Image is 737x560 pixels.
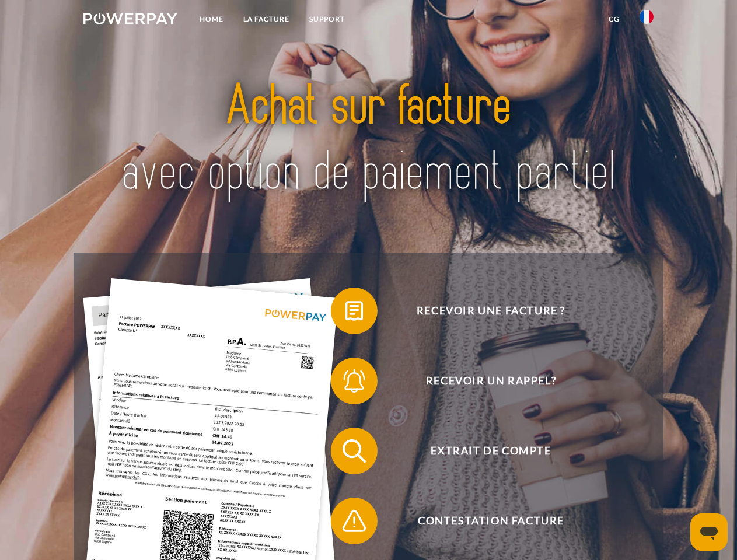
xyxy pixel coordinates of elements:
a: LA FACTURE [233,9,299,30]
button: Contestation Facture [331,498,634,544]
span: Contestation Facture [348,498,634,544]
span: Recevoir une facture ? [348,288,634,334]
img: logo-powerpay-white.svg [83,13,177,24]
a: Home [190,9,233,30]
img: title-powerpay_fr.svg [111,56,626,223]
a: CG [599,9,630,30]
a: Support [299,9,355,30]
span: Recevoir un rappel? [348,358,634,404]
img: qb_bill.svg [340,296,369,325]
img: fr [640,10,654,24]
button: Extrait de compte [331,428,634,474]
span: Extrait de compte [348,428,634,474]
button: Recevoir un rappel? [331,358,634,404]
img: qb_bell.svg [340,366,369,395]
img: qb_warning.svg [340,506,369,535]
iframe: Bouton de lancement de la fenêtre de messagerie [690,513,728,551]
img: qb_search.svg [340,436,369,466]
button: Recevoir une facture ? [331,288,634,334]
